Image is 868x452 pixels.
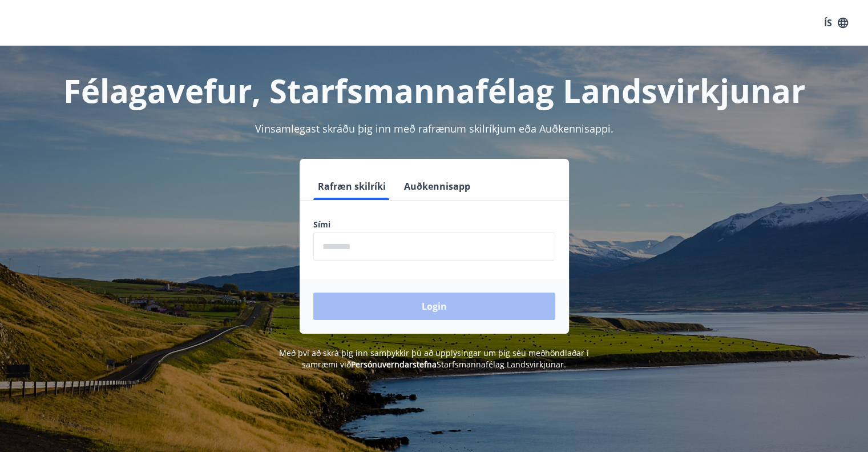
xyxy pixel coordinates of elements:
[313,173,390,200] button: Rafræn skilríki
[351,359,437,370] a: Persónuverndarstefna
[279,347,589,370] span: Með því að skrá þig inn samþykkir þú að upplýsingar um þig séu meðhöndlaðar í samræmi við Starfsm...
[818,13,854,33] button: ÍS
[255,122,613,135] span: Vinsamlegast skráðu þig inn með rafrænum skilríkjum eða Auðkennisappi.
[313,219,555,230] label: Sími
[399,173,475,200] button: Auðkennisapp
[37,69,831,112] h1: Félagavefur, Starfsmannafélag Landsvirkjunar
